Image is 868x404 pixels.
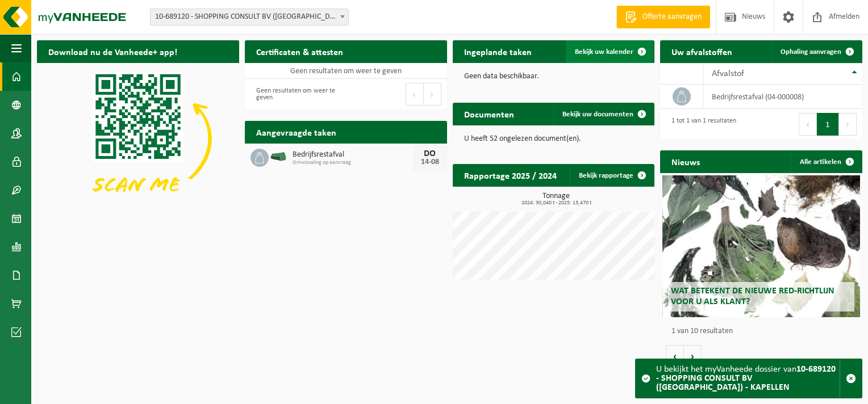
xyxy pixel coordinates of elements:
[575,48,633,56] span: Bekijk uw kalender
[781,48,841,56] span: Ophaling aanvragen
[660,150,711,172] h2: Nieuws
[566,40,653,63] a: Bekijk uw kalender
[464,73,644,81] p: Geen data beschikbaar.
[293,159,413,166] span: Omwisseling op aanvraag
[453,164,568,186] h2: Rapportage 2025 / 2024
[562,111,633,118] span: Bekijk uw documenten
[817,113,839,136] button: 1
[640,11,704,23] span: Offerte aanvragen
[251,82,340,107] div: Geen resultaten om weer te geven
[245,121,348,143] h2: Aangevraagde taken
[464,135,644,143] p: U heeft 52 ongelezen document(en).
[293,150,413,159] span: Bedrijfsrestafval
[553,103,653,125] a: Bekijk uw documenten
[662,175,861,317] a: Wat betekent de nieuwe RED-richtlijn voor u als klant?
[453,103,525,125] h2: Documenten
[616,6,710,28] a: Offerte aanvragen
[771,40,861,63] a: Ophaling aanvragen
[712,69,744,78] span: Afvalstof
[799,113,817,136] button: Previous
[424,83,441,106] button: Next
[150,9,349,26] span: 10-689120 - SHOPPING CONSULT BV (PROMENADE KAPELLEN) - KAPELLEN
[245,40,354,62] h2: Certificaten & attesten
[37,63,239,214] img: Download de VHEPlus App
[671,327,857,335] p: 1 van 10 resultaten
[666,112,736,137] div: 1 tot 1 van 1 resultaten
[656,365,836,392] strong: 10-689120 - SHOPPING CONSULT BV ([GEOGRAPHIC_DATA]) - KAPELLEN
[406,83,424,106] button: Previous
[151,9,348,25] span: 10-689120 - SHOPPING CONSULT BV (PROMENADE KAPELLEN) - KAPELLEN
[458,192,655,206] h3: Tonnage
[458,200,655,206] span: 2024: 30,040 t - 2025: 13,470 t
[791,150,861,173] a: Alle artikelen
[37,40,189,62] h2: Download nu de Vanheede+ app!
[269,152,288,162] img: HK-XK-22-GN-00
[839,113,857,136] button: Next
[671,287,834,306] span: Wat betekent de nieuwe RED-richtlijn voor u als klant?
[419,158,441,166] div: 14-08
[419,149,441,158] div: DO
[245,63,447,79] td: Geen resultaten om weer te geven
[570,164,653,187] a: Bekijk rapportage
[660,40,744,62] h2: Uw afvalstoffen
[703,85,862,109] td: bedrijfsrestafval (04-000008)
[684,345,702,368] button: Volgende
[656,359,840,398] div: U bekijkt het myVanheede dossier van
[666,345,684,368] button: Vorige
[453,40,543,62] h2: Ingeplande taken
